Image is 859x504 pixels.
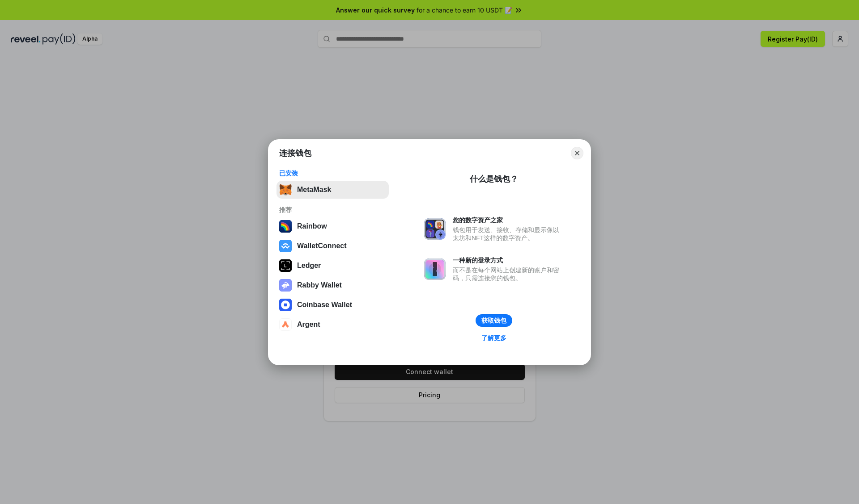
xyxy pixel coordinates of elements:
[276,257,389,275] button: Ledger
[424,218,446,240] img: svg+xml,%3Csvg%20xmlns%3D%22http%3A%2F%2Fwww.w3.org%2F2000%2Fsvg%22%20fill%3D%22none%22%20viewBox...
[297,262,321,270] div: Ledger
[297,186,331,194] div: MetaMask
[297,281,342,289] div: Rabby Wallet
[276,316,389,333] button: Argent
[453,216,564,224] div: 您的数字资产之家
[276,296,389,314] button: Coinbase Wallet
[481,334,506,342] div: 了解更多
[279,148,311,158] h1: 连接钱包
[279,206,386,214] div: 推荐
[297,321,320,329] div: Argent
[571,147,583,159] button: Close
[276,276,389,294] button: Rabby Wallet
[453,226,564,242] div: 钱包用于发送、接收、存储和显示像以太坊和NFT这样的数字资产。
[297,222,327,230] div: Rainbow
[279,220,292,233] img: svg+xml,%3Csvg%20width%3D%22120%22%20height%3D%22120%22%20viewBox%3D%220%200%20120%20120%22%20fil...
[476,314,512,327] button: 获取钱包
[297,301,352,309] div: Coinbase Wallet
[424,258,446,280] img: svg+xml,%3Csvg%20xmlns%3D%22http%3A%2F%2Fwww.w3.org%2F2000%2Fsvg%22%20fill%3D%22none%22%20viewBox...
[481,317,506,325] div: 获取钱包
[476,332,512,344] a: 了解更多
[297,242,347,250] div: WalletConnect
[279,259,292,272] img: svg+xml,%3Csvg%20xmlns%3D%22http%3A%2F%2Fwww.w3.org%2F2000%2Fsvg%22%20width%3D%2228%22%20height%3...
[279,240,292,252] img: svg+xml,%3Csvg%20width%3D%2228%22%20height%3D%2228%22%20viewBox%3D%220%200%2028%2028%22%20fill%3D...
[453,256,564,264] div: 一种新的登录方式
[276,217,389,235] button: Rainbow
[279,183,292,196] img: svg+xml,%3Csvg%20fill%3D%22none%22%20height%3D%2233%22%20viewBox%3D%220%200%2035%2033%22%20width%...
[276,181,389,199] button: MetaMask
[470,174,518,184] div: 什么是钱包？
[279,279,292,292] img: svg+xml,%3Csvg%20xmlns%3D%22http%3A%2F%2Fwww.w3.org%2F2000%2Fsvg%22%20fill%3D%22none%22%20viewBox...
[279,169,386,177] div: 已安装
[276,237,389,255] button: WalletConnect
[279,318,292,331] img: svg+xml,%3Csvg%20width%3D%2228%22%20height%3D%2228%22%20viewBox%3D%220%200%2028%2028%22%20fill%3D...
[453,266,564,282] div: 而不是在每个网站上创建新的账户和密码，只需连接您的钱包。
[279,299,292,311] img: svg+xml,%3Csvg%20width%3D%2228%22%20height%3D%2228%22%20viewBox%3D%220%200%2028%2028%22%20fill%3D...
